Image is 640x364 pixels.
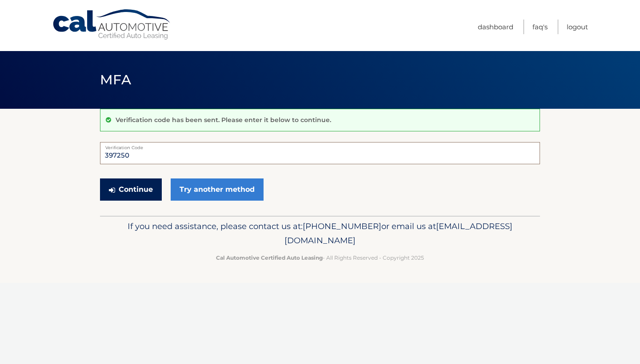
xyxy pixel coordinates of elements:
[532,20,548,34] a: FAQ's
[106,219,534,248] p: If you need assistance, please contact us at: or email us at
[100,142,540,149] label: Verification Code
[100,142,540,164] input: Verification Code
[303,221,381,231] span: [PHONE_NUMBER]
[100,71,131,88] span: MFA
[567,20,588,34] a: Logout
[106,253,534,262] p: - All Rights Reserved - Copyright 2025
[284,221,512,245] span: [EMAIL_ADDRESS][DOMAIN_NAME]
[478,20,513,34] a: Dashboard
[216,254,323,261] strong: Cal Automotive Certified Auto Leasing
[171,178,264,201] a: Try another method
[52,9,172,40] a: Cal Automotive
[116,116,331,124] p: Verification code has been sent. Please enter it below to continue.
[100,178,162,201] button: Continue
